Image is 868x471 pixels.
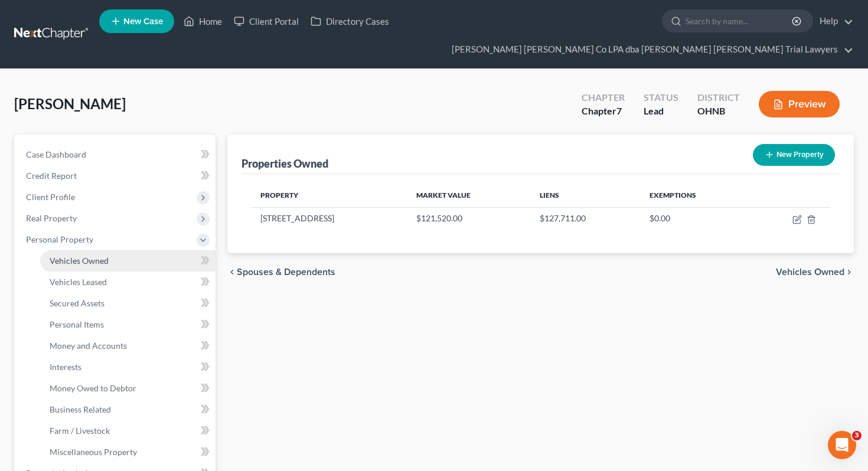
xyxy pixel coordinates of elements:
span: Real Property [26,213,77,223]
a: Money Owed to Debtor [40,378,216,399]
span: Personal Property [26,234,93,244]
span: Money Owed to Debtor [50,383,136,393]
th: Property [251,184,407,207]
span: Vehicles Owned [776,267,844,277]
a: Secured Assets [40,293,216,314]
a: Miscellaneous Property [40,441,216,463]
a: Client Portal [228,11,305,32]
span: Case Dashboard [26,149,86,159]
td: [STREET_ADDRESS] [251,207,407,230]
a: Case Dashboard [17,144,216,165]
a: Help [814,11,853,32]
div: OHNB [697,104,740,118]
button: Vehicles Owned chevron_right [776,267,854,277]
span: Business Related [50,404,111,414]
span: [PERSON_NAME] [14,95,126,112]
div: District [697,91,740,104]
span: Client Profile [26,192,75,202]
span: Farm / Livestock [50,426,110,436]
th: Market Value [407,184,530,207]
a: Money and Accounts [40,335,216,356]
div: Status [644,91,678,104]
span: Miscellaneous Property [50,447,137,457]
i: chevron_left [227,267,237,277]
span: 7 [616,105,622,116]
div: Chapter [582,104,625,118]
td: $121,520.00 [407,207,530,230]
span: Spouses & Dependents [237,267,335,277]
th: Exemptions [640,184,750,207]
span: Money and Accounts [50,341,127,351]
a: Credit Report [17,165,216,187]
th: Liens [530,184,640,207]
button: New Property [753,144,835,166]
a: Home [178,11,228,32]
a: Vehicles Owned [40,250,216,272]
span: Personal Items [50,319,104,329]
span: Credit Report [26,171,77,181]
div: Properties Owned [242,156,328,171]
span: Interests [50,362,81,372]
div: Lead [644,104,678,118]
a: Personal Items [40,314,216,335]
td: $0.00 [640,207,750,230]
span: New Case [123,17,163,26]
i: chevron_right [844,267,854,277]
span: Vehicles Owned [50,256,109,266]
div: Chapter [582,91,625,104]
span: Vehicles Leased [50,277,107,287]
td: $127,711.00 [530,207,640,230]
a: Business Related [40,399,216,420]
a: Interests [40,356,216,378]
a: Directory Cases [305,11,395,32]
iframe: Intercom live chat [828,431,856,459]
a: Farm / Livestock [40,420,216,441]
input: Search by name... [686,10,794,32]
span: 3 [852,431,862,440]
button: Preview [759,91,840,117]
button: chevron_left Spouses & Dependents [227,267,335,277]
a: [PERSON_NAME] [PERSON_NAME] Co LPA dba [PERSON_NAME] [PERSON_NAME] Trial Lawyers [446,39,853,60]
a: Vehicles Leased [40,272,216,293]
span: Secured Assets [50,298,105,308]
